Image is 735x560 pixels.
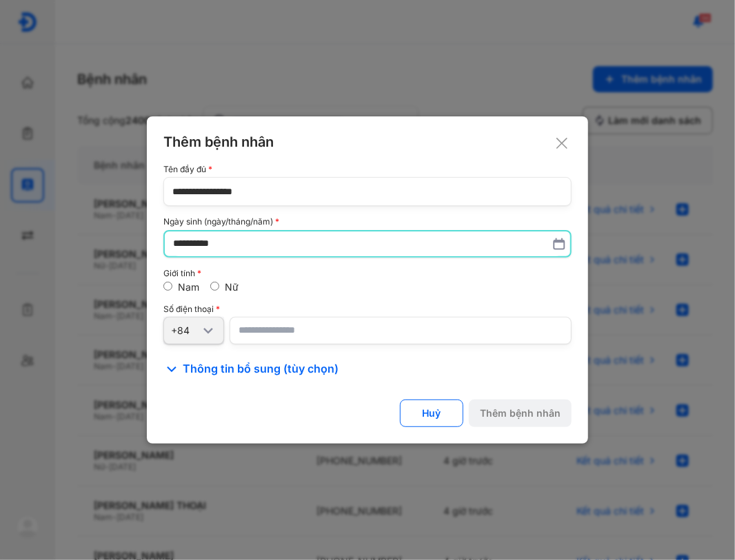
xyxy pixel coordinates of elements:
div: Thêm bệnh nhân [480,407,561,419]
div: Thêm bệnh nhân [163,133,572,151]
div: Ngày sinh (ngày/tháng/năm) [163,217,572,227]
span: Thông tin bổ sung (tùy chọn) [183,361,339,377]
div: Giới tính [163,269,572,278]
label: Nữ [225,281,239,293]
div: Tên đầy đủ [163,165,572,174]
button: Thêm bệnh nhân [469,400,572,427]
button: Huỷ [400,400,463,427]
label: Nam [178,281,199,293]
div: +84 [171,324,200,337]
div: Số điện thoại [163,304,572,314]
